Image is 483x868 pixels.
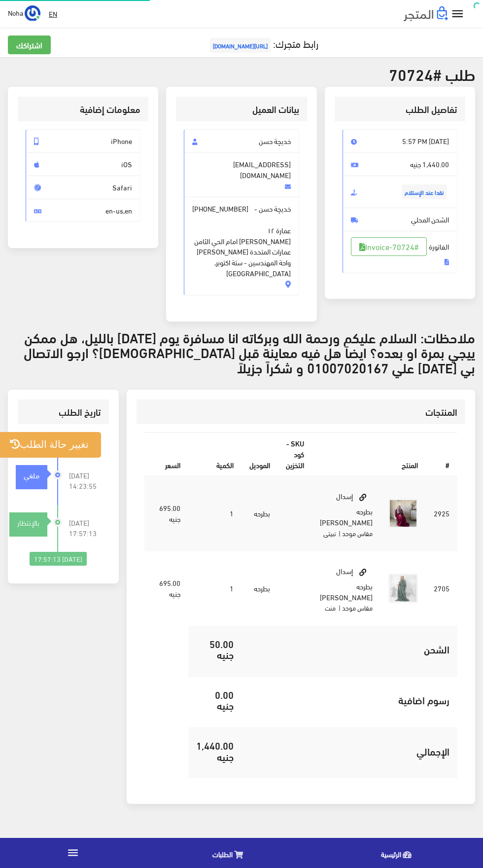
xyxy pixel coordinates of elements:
[426,551,457,626] td: 2705
[241,476,278,551] td: بطرحه
[249,694,449,705] h5: رسوم اضافية
[312,551,380,626] td: إسدال بطرحه [PERSON_NAME]
[450,7,465,21] i: 
[67,846,79,859] i: 
[342,527,373,539] small: مقاس موحد
[26,105,140,114] h3: معلومات إضافية
[8,6,23,19] span: Noha
[30,552,87,566] div: [DATE] 17:57:13
[207,34,318,52] a: رابط متجرك:[URL][DOMAIN_NAME]
[325,602,341,614] small: | منت
[241,433,278,476] th: الموديل
[26,129,140,153] span: iPhone
[69,470,102,492] span: [DATE] 14:23:55
[278,433,312,476] th: SKU - كود التخزين
[343,129,457,153] span: [DATE] 5:57 PM
[146,840,314,866] a: الطلبات
[8,329,475,375] h3: ملاحظات: السلام عليكم ورحمة الله وبركاته انا مسافرة يوم [DATE] بالليل، هل ممكن ييجي بمرة او بعده؟...
[343,105,457,114] h3: تفاصيل الطلب
[402,184,447,199] span: نقدا عند الإستلام
[188,476,241,551] td: 1
[151,551,188,626] td: 695.00 جنيه
[312,433,426,476] th: المنتج
[210,38,271,53] span: [URL][DOMAIN_NAME]
[26,407,101,417] h3: تاريخ الطلب
[144,407,457,417] h3: المنتجات
[312,476,380,551] td: إسدال بطرحه [PERSON_NAME]
[241,551,278,626] td: بطرحه
[323,527,341,539] small: | نبيتى
[343,231,457,273] span: الفاتورة
[49,7,57,20] u: EN
[184,105,299,114] h3: بيانات العميل
[26,199,140,222] span: en-us,en
[196,689,234,711] h5: 0.00 جنيه
[25,5,40,21] img: ...
[24,470,39,480] strong: ملغي
[426,433,457,476] th: #
[249,746,449,757] h5: اﻹجمالي
[45,5,61,23] a: EN
[212,848,233,860] span: الطلبات
[404,6,448,21] img: .
[26,176,140,199] span: Safari
[343,208,457,231] span: الشحن المحلي
[184,197,299,295] span: خديچة حسن -
[192,203,248,214] span: [PHONE_NUMBER]
[188,551,241,626] td: 1
[9,517,47,528] div: بالإنتظار
[184,129,299,153] span: خديچة حسن
[314,840,483,866] a: الرئيسية
[151,433,188,476] th: السعر
[8,65,475,82] h2: طلب #70724
[343,152,457,176] span: 1,440.00 جنيه
[8,5,40,21] a: ... Noha
[151,476,188,551] td: 695.00 جنيه
[192,214,290,279] span: عمارة ١٢ [PERSON_NAME] امام الحي الثامن عمارات المتحدة [PERSON_NAME] واحة المهندسين - ستة اكتوبر,...
[26,152,140,176] span: iOS
[342,602,373,614] small: مقاس موحد
[426,476,457,551] td: 2925
[184,152,299,197] span: [EMAIL_ADDRESS][DOMAIN_NAME]
[249,644,449,654] h5: الشحن
[188,433,241,476] th: الكمية
[196,740,234,761] h5: 1,440.00 جنيه
[351,237,427,256] a: #Invoice-70724
[381,848,401,860] span: الرئيسية
[69,517,102,539] span: [DATE] 17:57:13
[8,36,51,54] a: اشتراكك
[196,638,234,660] h5: 50.00 جنيه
